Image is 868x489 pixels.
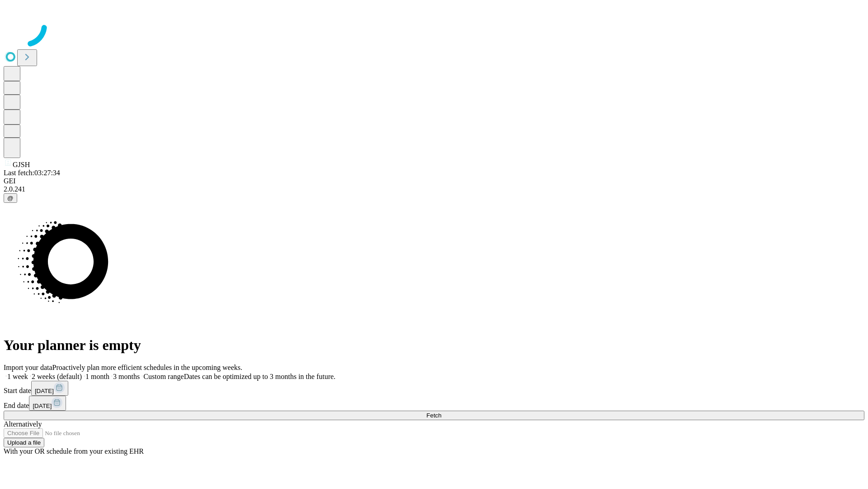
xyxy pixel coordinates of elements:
[35,388,54,394] span: [DATE]
[13,161,30,168] span: GJSH
[85,373,109,380] span: 1 month
[4,411,864,420] button: Fetch
[32,373,82,380] span: 2 weeks (default)
[113,373,140,380] span: 3 months
[4,185,864,193] div: 2.0.241
[4,177,864,185] div: GEI
[7,195,14,201] span: @
[4,337,864,354] h1: Your planner is empty
[4,381,864,396] div: Start date
[33,403,52,409] span: [DATE]
[426,412,441,419] span: Fetch
[52,364,242,371] span: Proactively plan more efficient schedules in the upcoming weeks.
[4,396,864,411] div: End date
[4,193,17,203] button: @
[31,381,68,396] button: [DATE]
[4,364,52,371] span: Import your data
[184,373,335,380] span: Dates can be optimized up to 3 months in the future.
[4,169,60,177] span: Last fetch: 03:27:34
[7,373,28,380] span: 1 week
[4,420,42,428] span: Alternatively
[4,438,44,447] button: Upload a file
[4,447,144,455] span: With your OR schedule from your existing EHR
[143,373,184,380] span: Custom range
[29,396,66,411] button: [DATE]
